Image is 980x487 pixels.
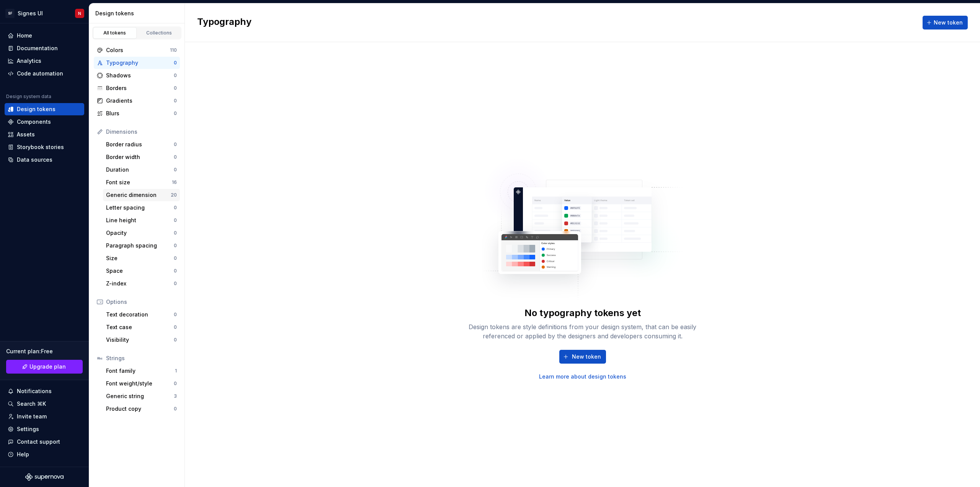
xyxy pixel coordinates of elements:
span: New token [934,19,963,26]
a: Z-index0 [103,277,180,290]
div: Colors [106,46,170,54]
div: N [78,10,81,16]
a: Space0 [103,265,180,277]
div: 0 [174,85,177,91]
div: Paragraph spacing [106,242,174,249]
div: 0 [174,217,177,223]
button: Search ⌘K [5,398,84,410]
div: 0 [174,230,177,236]
svg: Supernova Logo [25,473,64,481]
a: Assets [5,128,84,141]
div: Product copy [106,405,174,413]
div: Gradients [106,97,174,105]
button: Help [5,448,84,461]
div: Collections [140,30,178,36]
a: Shadows0 [94,69,180,82]
div: Design tokens [17,105,56,113]
a: Border width0 [103,151,180,163]
a: Borders0 [94,82,180,94]
div: Design tokens [95,10,181,17]
div: Assets [17,131,35,138]
div: Border radius [106,141,174,148]
div: Z-index [106,280,174,287]
div: 16 [172,179,177,185]
div: 110 [170,47,177,53]
div: 0 [174,154,177,160]
div: Generic dimension [106,191,171,199]
div: Typography [106,59,174,67]
div: Border width [106,153,174,161]
a: Components [5,116,84,128]
div: Notifications [17,387,52,395]
div: 0 [174,243,177,249]
a: Paragraph spacing0 [103,239,180,252]
div: Design system data [6,93,51,100]
a: Font weight/style0 [103,377,180,390]
div: 0 [174,255,177,261]
div: Options [106,298,177,306]
div: Text case [106,323,174,331]
div: Invite team [17,413,47,420]
a: Upgrade plan [6,360,83,374]
a: Duration0 [103,164,180,176]
div: 3 [174,393,177,399]
a: Documentation [5,42,84,54]
button: Notifications [5,385,84,397]
div: Documentation [17,44,58,52]
a: Blurs0 [94,107,180,120]
div: Text decoration [106,311,174,318]
div: Visibility [106,336,174,344]
a: Generic dimension20 [103,189,180,201]
a: Settings [5,423,84,435]
div: Settings [17,425,39,433]
div: Font size [106,179,172,186]
div: 0 [174,312,177,318]
button: New token [559,350,606,364]
div: Borders [106,84,174,92]
a: Font size16 [103,176,180,189]
a: Visibility0 [103,334,180,346]
div: Size [106,254,174,262]
div: 1 [175,368,177,374]
div: Analytics [17,57,41,65]
div: Duration [106,166,174,174]
a: Letter spacing0 [103,202,180,214]
div: 0 [174,380,177,387]
div: Signes UI [18,10,43,17]
div: Search ⌘K [17,400,46,408]
a: Home [5,30,84,42]
div: 20 [171,192,177,198]
div: Home [17,32,32,39]
a: Generic string3 [103,390,180,402]
div: Components [17,118,51,126]
div: 0 [174,205,177,211]
a: Size0 [103,252,180,264]
div: Generic string [106,392,174,400]
a: Design tokens [5,103,84,115]
div: All tokens [96,30,134,36]
div: 0 [174,337,177,343]
a: Data sources [5,154,84,166]
div: Help [17,451,29,458]
div: Letter spacing [106,204,174,212]
div: Data sources [17,156,52,164]
a: Learn more about design tokens [539,373,626,380]
div: Font weight/style [106,380,174,387]
div: 0 [174,167,177,173]
div: Blurs [106,110,174,117]
div: Font family [106,367,175,375]
div: SF [5,9,15,18]
div: 0 [174,110,177,116]
div: 0 [174,268,177,274]
div: 0 [174,324,177,330]
span: Upgrade plan [29,363,66,371]
a: Storybook stories [5,141,84,153]
a: Typography0 [94,57,180,69]
div: Opacity [106,229,174,237]
div: Current plan : Free [6,348,83,355]
div: 0 [174,280,177,287]
div: Shadows [106,72,174,79]
a: Text decoration0 [103,308,180,321]
button: New token [923,16,968,30]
